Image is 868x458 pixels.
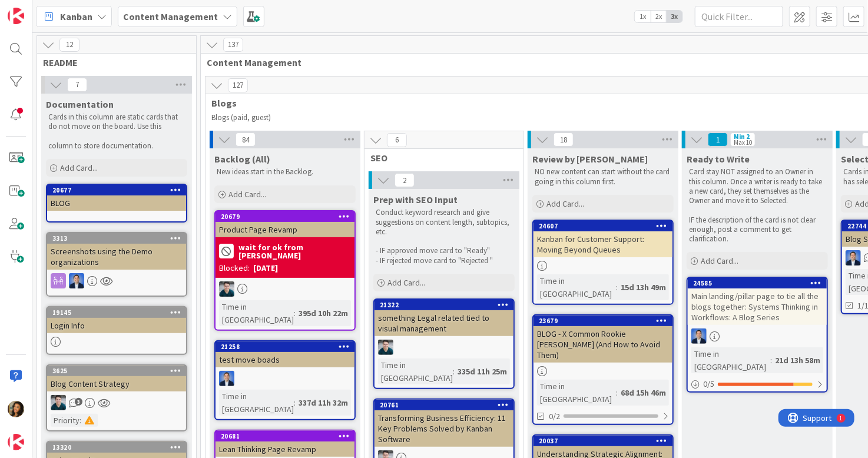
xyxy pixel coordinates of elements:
[216,341,355,352] div: 21258
[539,222,672,230] div: 24607
[51,395,66,410] img: AN
[228,189,266,200] span: Add Card...
[846,250,861,265] img: DP
[734,134,750,140] div: Min 2
[691,347,770,373] div: Time in [GEOGRAPHIC_DATA]
[687,153,750,165] span: Ready to Write
[219,262,250,274] div: Blocked:
[8,401,24,417] img: CL
[47,185,186,195] div: 20677
[253,262,278,274] div: [DATE]
[691,328,707,344] img: DP
[216,281,355,297] div: AN
[216,371,355,386] div: DP
[221,432,355,440] div: 20681
[216,431,355,457] div: 20681Lean Thinking Page Revamp
[52,186,186,194] div: 20677
[618,281,669,294] div: 15d 13h 49m
[216,442,355,457] div: Lean Thinking Page Revamp
[47,233,186,244] div: 3313
[47,195,186,211] div: BLOG
[238,243,351,260] b: wait for ok from [PERSON_NAME]
[380,401,513,409] div: 20761
[376,256,512,265] p: - IF rejected move card to "Rejected "
[47,366,186,391] div: 3625Blog Content Strategy
[52,367,186,375] div: 3625
[8,8,24,24] img: Visit kanbanzone.com
[703,378,714,390] span: 0 / 5
[47,307,186,333] div: 19145Login Info
[376,208,512,237] p: Conduct keyword research and give suggestions on content length, subtopics, etc.
[534,316,672,363] div: 23679BLOG - X Common Rookie [PERSON_NAME] (And How to Avoid Them)
[216,211,355,237] div: 20679Product Page Revamp
[772,354,823,367] div: 21d 13h 58m
[47,395,186,410] div: AN
[48,112,185,132] p: Cards in this column are static cards that do not move on the board. Use this
[616,281,618,294] span: :
[25,2,54,16] span: Support
[48,141,185,151] p: column to store documentation.
[294,307,296,320] span: :
[221,343,355,351] div: 21258
[667,11,683,22] span: 3x
[8,434,24,450] img: avatar
[61,5,64,14] div: 1
[688,278,827,325] div: 24585Main landing/pillar page to tie all the blogs together: Systems Thinking in Workflows: A Blo...
[52,234,186,243] div: 3313
[43,57,181,68] span: README
[532,153,648,165] span: Review by Dimitri
[695,6,783,27] input: Quick Filter...
[219,371,234,386] img: DP
[635,11,651,22] span: 1x
[296,307,351,320] div: 395d 10h 22m
[537,274,616,300] div: Time in [GEOGRAPHIC_DATA]
[554,132,574,147] span: 18
[46,98,114,110] span: Documentation
[375,340,513,355] div: AN
[395,173,415,187] span: 2
[219,300,294,326] div: Time in [GEOGRAPHIC_DATA]
[378,340,393,355] img: AN
[375,400,513,410] div: 20761
[539,437,672,445] div: 20037
[708,132,728,147] span: 1
[453,365,455,378] span: :
[455,365,510,378] div: 335d 11h 25m
[51,414,79,427] div: Priority
[47,233,186,270] div: 3313Screenshots using the Demo organizations
[534,221,672,257] div: 24607Kanban for Customer Support: Moving Beyond Queues
[216,431,355,442] div: 20681
[534,436,672,446] div: 20037
[69,273,84,288] img: DP
[236,132,256,147] span: 84
[537,380,616,406] div: Time in [GEOGRAPHIC_DATA]
[376,246,512,255] p: - IF approved move card to "Ready"
[375,300,513,310] div: 21322
[228,78,248,92] span: 127
[294,396,296,409] span: :
[688,288,827,325] div: Main landing/pillar page to tie all the blogs together: Systems Thinking in Workflows: A Blog Series
[47,307,186,318] div: 19145
[375,400,513,447] div: 20761Transforming Business Efficiency: 11 Key Problems Solved by Kanban Software
[693,279,827,287] div: 24585
[217,167,353,177] p: New ideas start in the Backlog.
[47,273,186,288] div: DP
[123,11,218,22] b: Content Management
[47,376,186,391] div: Blog Content Strategy
[216,222,355,237] div: Product Page Revamp
[375,300,513,336] div: 21322something Legal related tied to visual management
[47,244,186,270] div: Screenshots using the Demo organizations
[701,255,738,266] span: Add Card...
[688,328,827,344] div: DP
[375,310,513,336] div: something Legal related tied to visual management
[221,213,355,221] div: 20679
[216,211,355,222] div: 20679
[79,414,81,427] span: :
[651,11,667,22] span: 2x
[734,140,752,145] div: Max 10
[618,386,669,399] div: 68d 15h 46m
[59,38,79,52] span: 12
[223,38,243,52] span: 137
[219,281,234,297] img: AN
[219,390,294,416] div: Time in [GEOGRAPHIC_DATA]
